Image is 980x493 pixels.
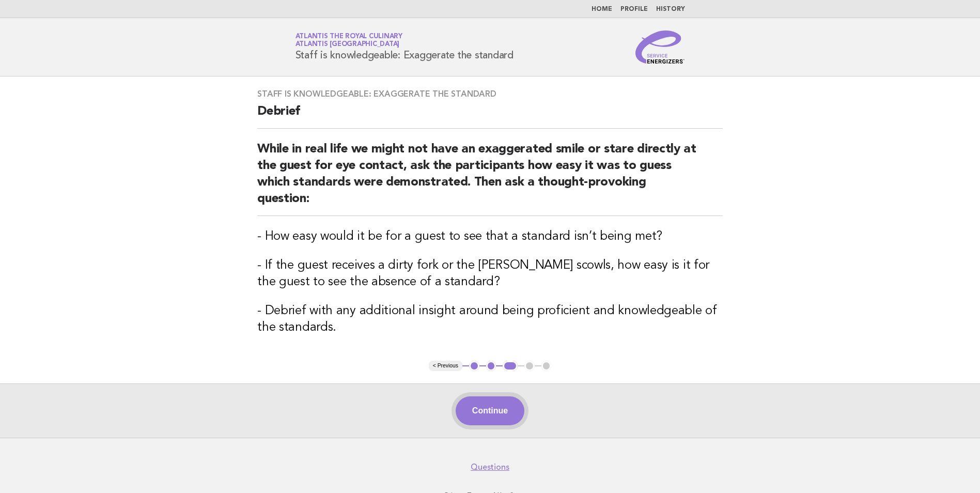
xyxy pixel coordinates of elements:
h1: Staff is knowledgeable: Exaggerate the standard [295,34,514,60]
h3: Staff is knowledgeable: Exaggerate the standard [257,89,723,99]
h3: - How easy would it be for a guest to see that a standard isn’t being met? [257,228,723,245]
button: Continue [456,396,524,425]
a: Atlantis the Royal CulinaryAtlantis [GEOGRAPHIC_DATA] [295,33,402,48]
button: 3 [503,361,518,371]
img: Service Energizers [635,30,685,64]
a: Home [592,6,612,12]
h3: - Debrief with any additional insight around being proficient and knowledgeable of the standards. [257,303,723,336]
button: < Previous [429,361,462,371]
button: 2 [486,361,496,371]
a: History [656,6,685,12]
h2: Debrief [257,103,723,129]
a: Profile [620,6,648,12]
button: 1 [469,361,479,371]
span: Atlantis [GEOGRAPHIC_DATA] [295,41,400,48]
a: Questions [471,462,509,472]
h2: While in real life we might not have an exaggerated smile or stare directly at the guest for eye ... [257,141,723,216]
h3: - If the guest receives a dirty fork or the [PERSON_NAME] scowls, how easy is it for the guest to... [257,257,723,290]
